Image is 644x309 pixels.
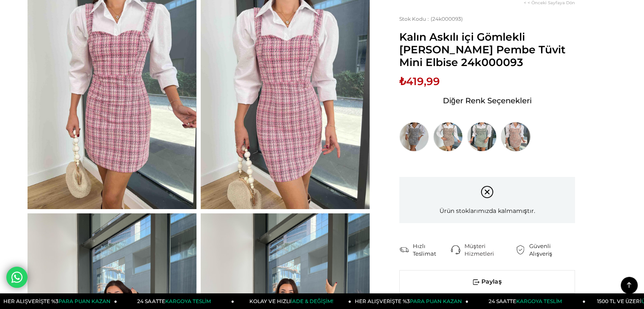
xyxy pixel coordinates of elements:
[399,245,409,254] img: shipping.png
[58,298,111,304] span: PARA PUAN KAZAN
[165,298,210,304] span: KARGOYA TESLİM
[467,122,497,152] img: Kalın Askılı içi Gömlekli Jefferson Kadın Yeşil Tüvit Mini Elbise 24k000093
[501,122,531,152] img: Kalın Askılı içi Gömlekli Jefferson Kadın Turuncu Tüvit Mini Elbise 24k000093
[399,16,431,22] span: Stok Kodu
[413,242,451,257] div: Hızlı Teslimat
[290,298,333,304] span: İADE & DEĞİŞİM!
[351,293,469,309] a: HER ALIŞVERİŞTE %3PARA PUAN KAZAN
[399,75,440,88] span: ₺419,99
[516,245,525,254] img: security.png
[529,242,575,257] div: Güvenli Alışveriş
[442,94,531,108] span: Diğer Renk Seçenekleri
[399,122,429,152] img: Kalın Askılı içi Gömlekli Jefferson Kadın Mavi Tüvit Mini Elbise 24k000093
[516,298,562,304] span: KARGOYA TESLİM
[433,122,463,152] img: Kalın Askılı içi Gömlekli Jefferson Kadın Kahve Tüvit Mini Elbise 24k000093
[410,298,462,304] span: PARA PUAN KAZAN
[399,16,463,22] span: (24k000093)
[117,293,235,309] a: 24 SAATTEKARGOYA TESLİM
[464,242,516,257] div: Müşteri Hizmetleri
[399,177,575,223] div: Ürün stoklarımızda kalmamıştır.
[234,293,351,309] a: KOLAY VE HIZLIİADE & DEĞİŞİM!
[451,245,460,254] img: call-center.png
[468,293,586,309] a: 24 SAATTEKARGOYA TESLİM
[400,270,575,293] span: Paylaş
[399,30,575,69] span: Kalın Askılı içi Gömlekli [PERSON_NAME] Pembe Tüvit Mini Elbise 24k000093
